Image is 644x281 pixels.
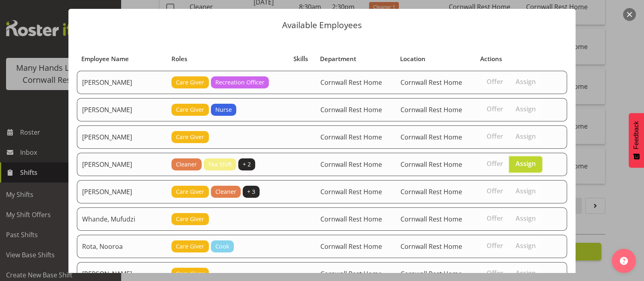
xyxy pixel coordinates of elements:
span: Care Giver [176,133,204,142]
span: Cornwall Rest Home [320,215,382,224]
td: [PERSON_NAME] [77,153,167,176]
td: Whande, Mufudzi [77,207,167,231]
span: Offer [487,214,503,222]
span: Offer [487,105,503,113]
span: Cornwall Rest Home [400,105,462,114]
span: Assign [516,242,536,250]
span: Assign [516,269,536,277]
span: Offer [487,132,503,140]
span: Feedback [633,121,640,149]
td: [PERSON_NAME] [77,98,167,121]
div: Department [320,54,391,64]
div: Actions [480,54,551,64]
span: Care Giver [176,215,204,224]
td: [PERSON_NAME] [77,71,167,94]
div: Roles [171,54,285,64]
span: Offer [487,242,503,250]
span: Assign [516,78,536,86]
td: [PERSON_NAME] [77,180,167,203]
span: Assign [516,187,536,195]
span: Cornwall Rest Home [400,215,462,224]
span: Care Giver [176,269,204,278]
span: Assign [516,132,536,140]
span: Cornwall Rest Home [400,269,462,278]
span: Assign [516,160,536,168]
span: + 2 [243,160,251,169]
span: Cornwall Rest Home [400,160,462,169]
div: Skills [293,54,311,64]
img: help-xxl-2.png [620,257,628,265]
span: Assign [516,214,536,222]
span: Cleaner [215,187,236,196]
div: Employee Name [81,54,162,64]
p: Available Employees [76,21,568,29]
span: Cornwall Rest Home [320,133,382,142]
span: Cornwall Rest Home [400,133,462,142]
span: Offer [487,160,503,168]
span: Cook [215,242,229,251]
span: Care Giver [176,242,204,251]
span: Care Giver [176,105,204,114]
td: [PERSON_NAME] [77,125,167,149]
div: Location [400,54,471,64]
span: Care Giver [176,187,204,196]
span: Tea Shift [208,160,232,169]
span: Cornwall Rest Home [320,242,382,251]
span: Cornwall Rest Home [320,269,382,278]
span: Recreation Officer [215,78,264,87]
span: Nurse [215,105,232,114]
td: Rota, Nooroa [77,235,167,258]
span: Cornwall Rest Home [400,187,462,196]
span: Care Giver [176,78,204,87]
span: Cornwall Rest Home [320,78,382,87]
span: Offer [487,187,503,195]
span: Cleaner [176,160,197,169]
span: Assign [516,105,536,113]
span: Cornwall Rest Home [320,105,382,114]
span: Cornwall Rest Home [400,78,462,87]
span: Cornwall Rest Home [320,187,382,196]
span: Offer [487,269,503,277]
span: Cornwall Rest Home [400,242,462,251]
button: Feedback - Show survey [629,113,644,168]
span: + 3 [247,187,255,196]
span: Offer [487,78,503,86]
span: Cornwall Rest Home [320,160,382,169]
